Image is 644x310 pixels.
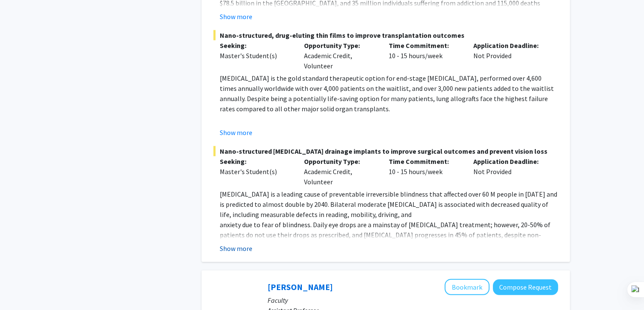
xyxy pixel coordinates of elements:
[389,40,461,51] p: Time Commitment:
[473,40,545,51] p: Application Deadline:
[213,30,558,40] span: Nano-structured, drug-eluting thin films to improve transplantation outcomes
[220,156,292,166] p: Seeking:
[304,40,376,51] p: Opportunity Type:
[6,272,36,304] iframe: Chat
[268,295,558,305] p: Faculty
[268,282,333,292] a: [PERSON_NAME]
[298,156,382,187] div: Academic Credit, Volunteer
[298,40,382,71] div: Academic Credit, Volunteer
[213,146,558,156] span: Nano-structured [MEDICAL_DATA] drainage implants to improve surgical outcomes and prevent vision ...
[389,156,461,166] p: Time Commitment:
[220,166,292,177] div: Master's Student(s)
[467,156,552,187] div: Not Provided
[473,156,545,166] p: Application Deadline:
[220,11,252,22] button: Show more
[304,156,376,166] p: Opportunity Type:
[220,51,292,61] div: Master's Student(s)
[382,156,467,187] div: 10 - 15 hours/week
[220,220,558,281] p: anxiety due to fear of blindness. Daily eye drops are a mainstay of [MEDICAL_DATA] treatment; how...
[445,279,489,295] button: Add Casey Lurtz to Bookmarks
[220,127,252,138] button: Show more
[220,73,558,114] p: [MEDICAL_DATA] is the gold standard therapeutic option for end-stage [MEDICAL_DATA], performed ov...
[467,40,552,71] div: Not Provided
[382,40,467,71] div: 10 - 15 hours/week
[220,189,558,220] p: [MEDICAL_DATA] is a leading cause of preventable irreversible blindness that affected over 60 M p...
[493,279,558,295] button: Compose Request to Casey Lurtz
[220,243,252,254] button: Show more
[220,40,292,51] p: Seeking:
